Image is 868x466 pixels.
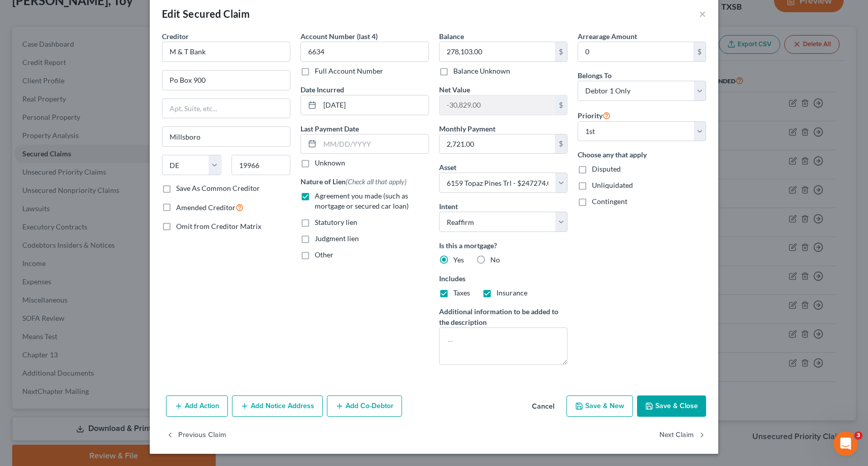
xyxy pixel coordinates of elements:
[315,218,357,226] span: Statutory lien
[496,288,527,297] span: Insurance
[301,123,359,134] label: Last Payment Date
[301,42,429,62] input: XXXX
[555,42,567,61] div: $
[578,71,612,80] span: Belongs To
[490,255,500,264] span: No
[592,197,627,206] span: Contingent
[453,288,470,297] span: Taxes
[346,177,407,186] span: (Check all that apply)
[592,181,633,189] span: Unliquidated
[453,255,464,264] span: Yes
[833,431,858,456] iframe: Intercom live chat
[176,203,236,212] span: Amended Creditor
[439,240,567,251] label: Is this a mortgage?
[439,123,495,134] label: Monthly Payment
[555,135,567,154] div: $
[176,222,261,230] span: Omit from Creditor Matrix
[162,7,250,21] div: Edit Secured Claim
[166,395,228,417] button: Add Action
[162,99,290,118] input: Apt, Suite, etc...
[315,250,333,259] span: Other
[162,42,290,62] input: Search creditor by name...
[440,42,555,61] input: 0.00
[301,84,344,95] label: Date Incurred
[439,306,567,327] label: Additional information to be added to the description
[440,95,555,115] input: 0.00
[320,95,428,115] input: MM/DD/YYYY
[439,201,458,212] label: Intent
[439,31,464,42] label: Balance
[854,431,862,440] span: 3
[232,395,323,417] button: Add Notice Address
[162,32,189,41] span: Creditor
[699,8,706,20] button: ×
[162,71,290,90] input: Enter address...
[578,149,706,160] label: Choose any that apply
[320,135,428,154] input: MM/DD/YYYY
[176,183,260,193] label: Save As Common Creditor
[439,84,470,95] label: Net Value
[315,234,359,243] span: Judgment lien
[301,31,378,42] label: Account Number (last 4)
[524,396,562,417] button: Cancel
[566,395,633,417] button: Save & New
[440,135,555,154] input: 0.00
[327,395,402,417] button: Add Co-Debtor
[439,273,567,284] label: Includes
[578,109,611,121] label: Priority
[315,158,345,168] label: Unknown
[453,66,510,76] label: Balance Unknown
[578,42,693,61] input: 0.00
[637,395,706,417] button: Save & Close
[231,155,291,175] input: Enter zip...
[315,191,409,210] span: Agreement you made (such as mortgage or secured car loan)
[592,164,621,173] span: Disputed
[555,95,567,115] div: $
[162,127,290,146] input: Enter city...
[693,42,706,61] div: $
[315,66,383,76] label: Full Account Number
[578,31,637,42] label: Arrearage Amount
[166,425,226,446] button: Previous Claim
[659,425,706,446] button: Next Claim
[301,176,407,187] label: Nature of Lien
[439,163,456,172] span: Asset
